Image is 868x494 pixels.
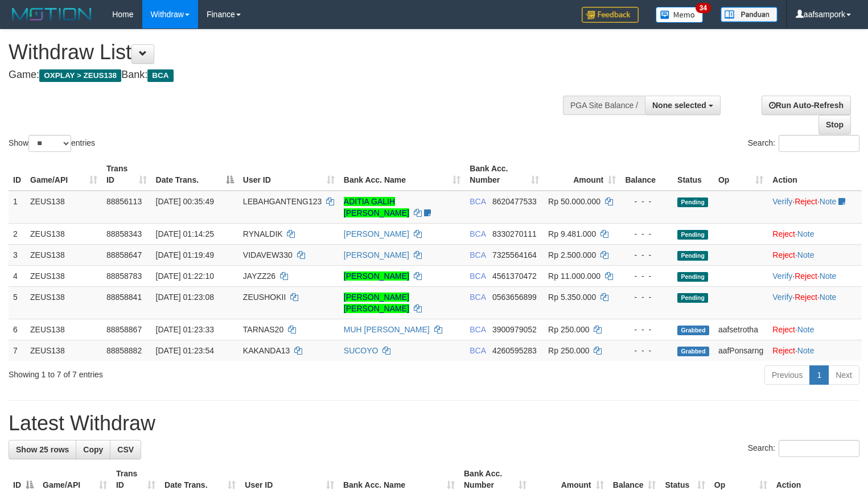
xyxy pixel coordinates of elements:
div: - - - [625,196,668,207]
a: Copy [76,440,110,459]
span: Rp 50.000.000 [548,197,600,206]
span: [DATE] 01:22:10 [156,271,214,281]
a: SUCOYO [344,346,379,355]
span: 34 [696,3,711,13]
a: Reject [772,325,795,334]
input: Search: [779,440,859,457]
span: Pending [677,197,708,207]
span: Copy 7325564164 to clipboard [492,250,537,260]
span: TARNAS20 [243,325,283,334]
td: · [768,340,862,361]
td: ZEUS138 [26,223,102,244]
span: VIDAVEW330 [243,250,293,260]
span: [DATE] 01:23:54 [156,346,214,355]
a: Note [820,271,837,281]
td: ZEUS138 [26,244,102,265]
a: Note [797,346,814,355]
span: 88858783 [106,271,142,281]
td: · [768,223,862,244]
td: · · [768,265,862,286]
label: Search: [748,135,859,152]
span: Copy 3900979052 to clipboard [492,325,537,334]
span: None selected [652,101,706,110]
span: BCA [470,271,486,281]
h1: Withdraw List [9,41,567,64]
a: MUH [PERSON_NAME] [344,325,430,334]
th: Date Trans.: activate to sort column descending [151,158,238,191]
span: Copy 8330270111 to clipboard [492,229,537,238]
div: Showing 1 to 7 of 7 entries [9,364,353,380]
th: Op: activate to sort column ascending [714,158,768,191]
a: Reject [795,293,817,302]
th: Bank Acc. Name: activate to sort column ascending [339,158,465,191]
span: 88856113 [106,197,142,206]
td: ZEUS138 [26,340,102,361]
td: · · [768,286,862,319]
a: Previous [764,365,810,385]
a: Reject [772,250,795,260]
a: Verify [772,293,792,302]
span: Rp 5.350.000 [548,293,596,302]
a: Show 25 rows [9,440,76,459]
a: Verify [772,271,792,281]
th: Amount: activate to sort column ascending [544,158,620,191]
span: [DATE] 01:23:08 [156,293,214,302]
span: Rp 250.000 [548,325,589,334]
span: 88858647 [106,250,142,260]
a: [PERSON_NAME] [PERSON_NAME] [344,293,409,313]
th: User ID: activate to sort column ascending [238,158,339,191]
span: BCA [470,229,486,238]
td: aafsetrotha [714,319,768,340]
td: 7 [9,340,26,361]
img: Button%20Memo.svg [656,7,704,23]
span: [DATE] 00:35:49 [156,197,214,206]
input: Search: [779,135,859,152]
button: None selected [645,96,721,115]
span: Copy 4561370472 to clipboard [492,271,537,281]
td: 4 [9,265,26,286]
td: ZEUS138 [26,191,102,224]
td: 2 [9,223,26,244]
td: 3 [9,244,26,265]
span: Show 25 rows [16,445,69,454]
span: 88858867 [106,325,142,334]
span: [DATE] 01:14:25 [156,229,214,238]
span: KAKANDA13 [243,346,290,355]
div: PGA Site Balance / [563,96,645,115]
span: BCA [470,197,486,206]
a: Next [828,365,859,385]
div: - - - [625,345,668,356]
td: · · [768,191,862,224]
span: Pending [677,230,708,240]
a: Verify [772,197,792,206]
span: BCA [470,346,486,355]
span: BCA [470,250,486,260]
a: Reject [772,346,795,355]
span: Rp 11.000.000 [548,271,600,281]
a: Note [797,229,814,238]
span: Copy 0563656899 to clipboard [492,293,537,302]
th: Trans ID: activate to sort column ascending [102,158,151,191]
span: [DATE] 01:19:49 [156,250,214,260]
div: - - - [625,291,668,303]
span: Rp 9.481.000 [548,229,596,238]
td: 1 [9,191,26,224]
th: Action [768,158,862,191]
label: Search: [748,440,859,457]
a: [PERSON_NAME] [344,229,409,238]
span: Copy 4260595283 to clipboard [492,346,537,355]
span: Pending [677,272,708,282]
a: 1 [809,365,829,385]
span: BCA [147,69,173,82]
th: Balance [620,158,673,191]
img: Feedback.jpg [582,7,639,23]
a: [PERSON_NAME] [344,271,409,281]
h1: Latest Withdraw [9,412,859,435]
div: - - - [625,270,668,282]
a: ADITIA GALIH [PERSON_NAME] [344,197,409,217]
a: Note [797,325,814,334]
span: CSV [117,445,134,454]
span: 88858343 [106,229,142,238]
th: ID [9,158,26,191]
span: Rp 250.000 [548,346,589,355]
